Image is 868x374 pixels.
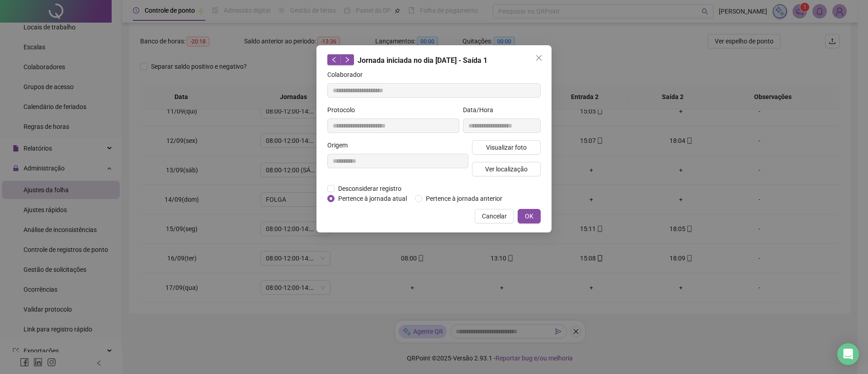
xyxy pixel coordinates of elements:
[486,142,527,152] span: Visualizar foto
[482,211,507,221] span: Cancelar
[327,54,541,66] div: Jornada iniciada no dia [DATE] - Saída 1
[327,70,368,80] label: Colaborador
[837,343,859,365] div: Open Intercom Messenger
[335,184,405,194] span: Desconsiderar registro
[472,140,541,155] button: Visualizar foto
[472,162,541,176] button: Ver localização
[327,105,361,115] label: Protocolo
[327,140,354,150] label: Origem
[344,57,350,63] span: right
[331,57,337,63] span: left
[327,54,341,65] button: left
[463,105,499,115] label: Data/Hora
[340,54,354,65] button: right
[518,209,541,223] button: OK
[475,209,514,223] button: Cancelar
[422,194,506,204] span: Pertence à jornada anterior
[525,211,533,221] span: OK
[485,164,528,174] span: Ver localização
[532,51,546,65] button: Close
[335,194,410,204] span: Pertence à jornada atual
[535,54,542,62] span: close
